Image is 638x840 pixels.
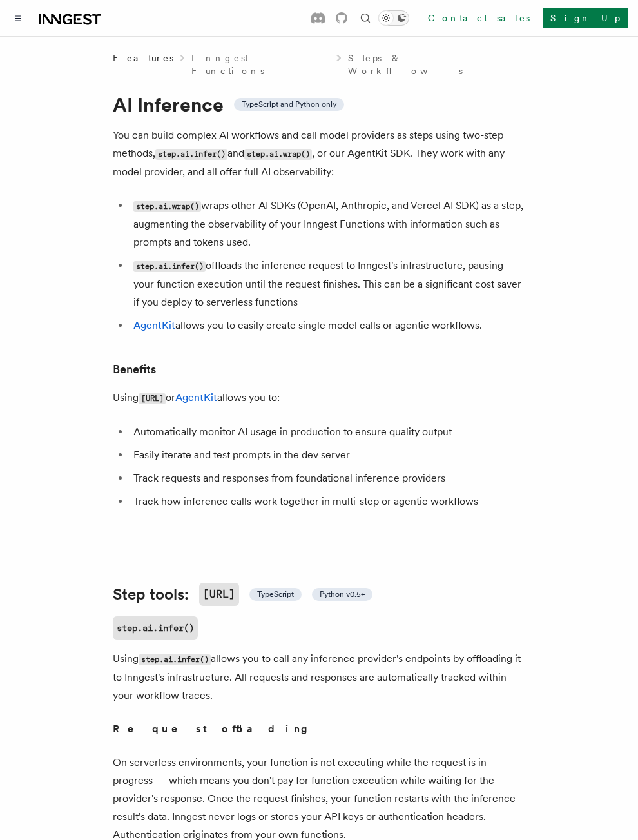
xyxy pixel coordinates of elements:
[244,149,312,160] code: step.ai.wrap()
[113,583,372,606] a: Step tools:[URL] TypeScript Python v0.5+
[113,93,525,116] h1: AI Inference
[320,589,365,600] span: Python v0.5+
[155,149,227,160] code: step.ai.infer()
[113,52,173,77] span: Features
[130,423,525,441] li: Automatically monitor AI usage in production to ensure quality output
[113,723,317,735] strong: Request offloading
[130,493,525,511] li: Track how inference calls work together in multi-step or agentic workflows
[543,8,628,28] a: Sign Up
[130,317,525,335] li: allows you to easily create single model calls or agentic workflows.
[130,469,525,487] li: Track requests and responses from foundational inference providers
[113,360,156,378] a: Benefits
[10,10,26,26] button: Toggle navigation
[113,126,525,181] p: You can build complex AI workflows and call model providers as steps using two-step methods, and ...
[378,10,409,26] button: Toggle dark mode
[175,391,217,404] a: AgentKit
[358,10,373,26] button: Find something...
[257,589,294,600] span: TypeScript
[139,654,211,665] code: step.ai.infer()
[133,261,206,272] code: step.ai.infer()
[420,8,537,28] a: Contact sales
[130,197,525,251] li: wraps other AI SDKs (OpenAI, Anthropic, and Vercel AI SDK) as a step, augmenting the observabilit...
[191,52,330,77] a: Inngest Functions
[242,99,336,110] span: TypeScript and Python only
[199,583,239,606] code: [URL]
[113,650,525,705] p: Using allows you to call any inference provider's endpoints by offloading it to Inngest's infrast...
[113,616,198,640] a: step.ai.infer()
[130,257,525,311] li: offloads the inference request to Inngest's infrastructure, pausing your function execution until...
[113,389,525,407] p: Using or allows you to:
[130,446,525,464] li: Easily iterate and test prompts in the dev server
[133,201,201,212] code: step.ai.wrap()
[133,319,175,331] a: AgentKit
[348,52,525,77] a: Steps & Workflows
[139,393,166,404] code: [URL]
